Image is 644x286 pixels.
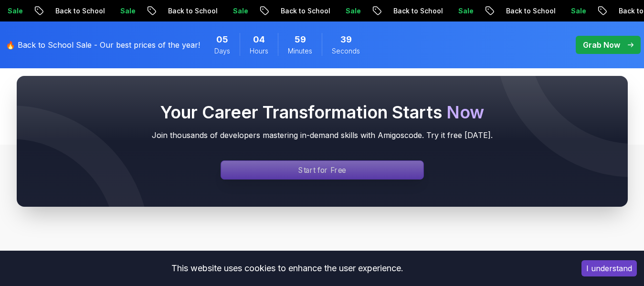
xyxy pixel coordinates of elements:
span: Minutes [288,46,312,56]
p: Sale [441,6,471,16]
p: Join thousands of developers mastering in-demand skills with Amigoscode. Try it free [DATE]. [36,129,609,141]
p: Start for Free [298,165,346,176]
span: 39 Seconds [340,33,352,46]
p: Back to School [38,6,103,16]
p: Sale [103,6,133,16]
p: 🔥 Back to School Sale - Our best prices of the year! [6,39,200,51]
p: Back to School [150,6,215,16]
div: This website uses cookies to enhance the user experience. [7,258,567,279]
span: 5 Days [216,33,228,46]
h2: Your Career Transformation Starts [36,103,609,122]
p: Sale [328,6,359,16]
p: Back to School [263,6,328,16]
span: Days [214,46,230,56]
p: Back to School [488,6,553,16]
p: Sale [553,6,584,16]
p: Back to School [376,6,441,16]
span: 59 Minutes [295,33,306,46]
span: Now [446,102,484,123]
a: Signin page [221,160,424,180]
span: 4 Hours [253,33,265,46]
span: Seconds [332,46,360,56]
p: Sale [215,6,246,16]
p: Grab Now [583,39,620,51]
button: Accept cookies [581,260,637,276]
span: Hours [250,46,268,56]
